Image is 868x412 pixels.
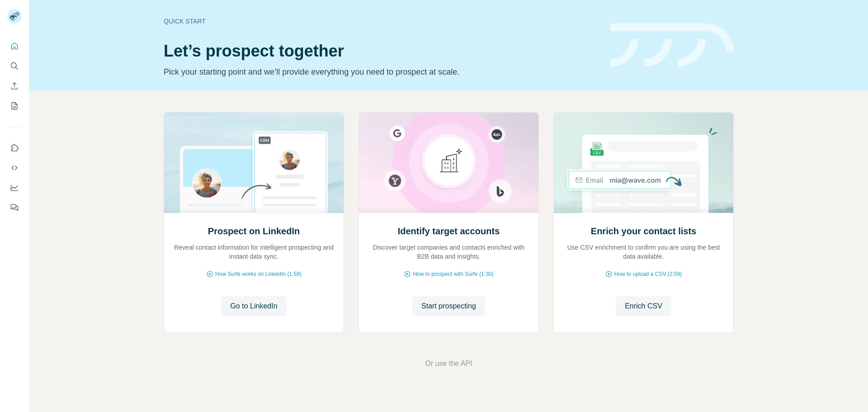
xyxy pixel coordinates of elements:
button: Go to LinkedIn [221,296,286,316]
button: Feedback [7,199,22,216]
p: Discover target companies and contacts enriched with B2B data and insights. [368,243,529,261]
span: Enrich CSV [625,301,662,312]
button: Enrich CSV [7,78,22,94]
button: Use Surfe on LinkedIn [7,140,22,156]
button: Or use the API [425,358,472,369]
button: Enrich CSV [616,296,671,316]
img: Identify target accounts [359,113,539,213]
button: Dashboard [7,180,22,196]
h1: Let’s prospect together [164,42,599,60]
span: How Surfe works on LinkedIn (1:58) [215,270,302,278]
img: banner [610,24,734,67]
button: Use Surfe API [7,160,22,176]
button: Quick start [7,38,22,54]
span: How to prospect with Surfe (1:30) [413,270,493,278]
img: Prospect on LinkedIn [164,113,344,213]
p: Reveal contact information for intelligent prospecting and instant data sync. [173,243,335,261]
button: My lists [7,98,22,114]
h2: Enrich your contact lists [591,225,696,237]
p: Use CSV enrichment to confirm you are using the best data available. [563,243,724,261]
span: Go to LinkedIn [230,301,277,312]
button: Start prospecting [412,296,485,316]
h2: Identify target accounts [398,225,500,237]
p: Pick your starting point and we’ll provide everything you need to prospect at scale. [164,66,599,78]
img: Enrich your contact lists [553,113,734,213]
span: Start prospecting [421,301,476,312]
h2: Prospect on LinkedIn [208,225,300,237]
div: Quick start [164,17,599,26]
span: How to upload a CSV (2:59) [614,270,682,278]
button: Search [7,58,22,74]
